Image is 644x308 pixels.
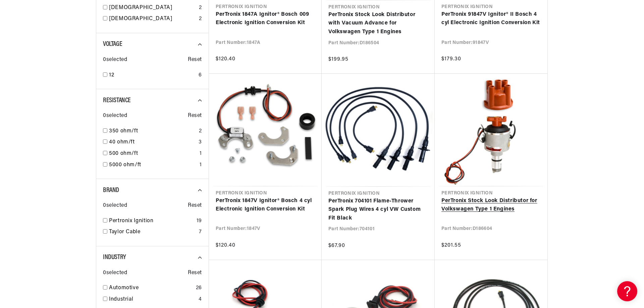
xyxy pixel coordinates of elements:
a: Pertronix Ignition [109,217,194,226]
a: Taylor Cable [109,228,196,237]
span: Voltage [103,41,122,48]
div: 2 [199,127,202,136]
span: 0 selected [103,201,127,210]
div: 26 [196,284,202,293]
span: Reset [188,112,202,120]
span: 0 selected [103,56,127,64]
a: PerTronix 91847V Ignitor® II Bosch 4 cyl Electronic Ignition Conversion Kit [441,10,541,27]
div: 2 [199,15,202,23]
a: 40 ohm/ft [109,138,196,147]
span: Reset [188,56,202,64]
div: 19 [197,217,202,226]
span: Reset [188,201,202,210]
a: [DEMOGRAPHIC_DATA] [109,15,196,23]
div: 3 [199,138,202,147]
a: 500 ohm/ft [109,149,197,158]
a: Industrial [109,295,196,304]
a: PerTronix 1847V Ignitor® Bosch 4 cyl Electronic Ignition Conversion Kit [216,197,315,214]
div: 2 [199,4,202,12]
span: Industry [103,254,126,261]
a: PerTronix 704101 Flame-Thrower Spark Plug Wires 4 cyl VW Custom Fit Black [328,197,428,223]
a: PerTronix 1847A Ignitor® Bosch 009 Electronic Ignition Conversion Kit [216,10,315,27]
div: 4 [199,295,202,304]
a: PerTronix Stock Look Distributor with Vacuum Advance for Volkswagen Type 1 Engines [328,11,428,37]
a: [DEMOGRAPHIC_DATA] [109,4,196,12]
span: 0 selected [103,269,127,278]
div: 6 [199,71,202,80]
a: PerTronix Stock Look Distributor for Volkswagen Type 1 Engines [441,197,541,214]
a: 12 [109,71,196,80]
span: Reset [188,269,202,278]
div: 1 [200,161,202,170]
div: 1 [200,149,202,158]
a: Automotive [109,284,193,293]
span: Resistance [103,97,131,104]
div: 7 [199,228,202,237]
span: 0 selected [103,112,127,120]
a: 350 ohm/ft [109,127,196,136]
a: 5000 ohm/ft [109,161,197,170]
span: Brand [103,187,119,194]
